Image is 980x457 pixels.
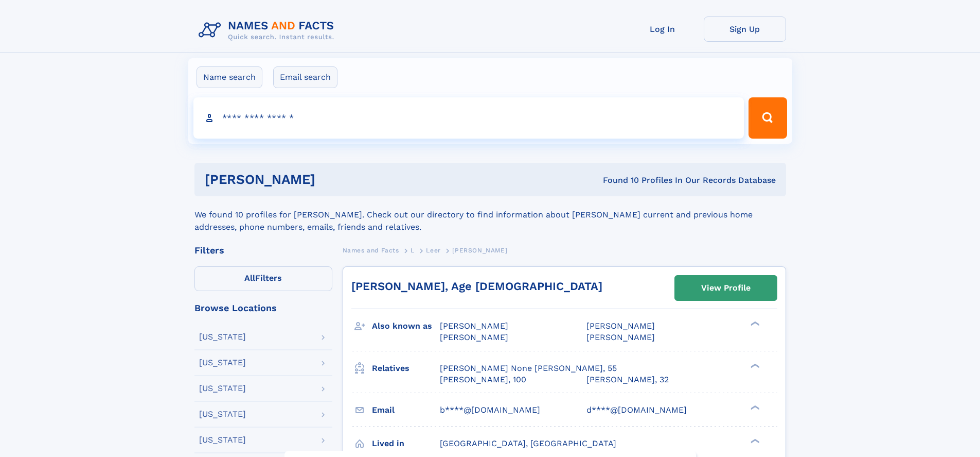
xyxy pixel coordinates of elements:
[193,97,744,139] input: search input
[194,16,343,44] img: Logo Names and Facts
[244,273,255,283] span: All
[372,401,440,419] h3: Email
[701,276,751,300] div: View Profile
[199,384,246,393] div: [US_STATE]
[704,16,786,42] a: Sign Up
[194,246,332,255] div: Filters
[199,359,246,367] div: [US_STATE]
[372,435,440,452] h3: Lived in
[748,437,760,444] div: ❯
[426,244,440,257] a: Leer
[273,66,337,88] label: Email search
[194,303,332,313] div: Browse Locations
[194,266,332,291] label: Filters
[199,436,246,444] div: [US_STATE]
[197,66,262,88] label: Name search
[586,332,655,342] span: [PERSON_NAME]
[440,374,526,385] a: [PERSON_NAME], 100
[440,332,508,342] span: [PERSON_NAME]
[372,360,440,377] h3: Relatives
[205,173,459,186] h1: [PERSON_NAME]
[749,97,787,139] button: Search Button
[440,321,508,331] span: [PERSON_NAME]
[194,196,786,233] div: We found 10 profiles for [PERSON_NAME]. Check out our directory to find information about [PERSON...
[459,175,776,186] div: Found 10 Profiles In Our Records Database
[411,244,415,257] a: L
[586,374,669,385] a: [PERSON_NAME], 32
[426,247,440,254] span: Leer
[748,404,760,411] div: ❯
[199,333,246,341] div: [US_STATE]
[351,280,602,293] a: [PERSON_NAME], Age [DEMOGRAPHIC_DATA]
[411,247,415,254] span: L
[748,320,760,327] div: ❯
[372,317,440,335] h3: Also known as
[586,321,655,331] span: [PERSON_NAME]
[199,410,246,418] div: [US_STATE]
[452,247,507,254] span: [PERSON_NAME]
[440,438,616,448] span: [GEOGRAPHIC_DATA], [GEOGRAPHIC_DATA]
[440,363,617,374] a: [PERSON_NAME] None [PERSON_NAME], 55
[343,244,399,257] a: Names and Facts
[675,276,777,300] a: View Profile
[748,362,760,369] div: ❯
[621,16,704,42] a: Log In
